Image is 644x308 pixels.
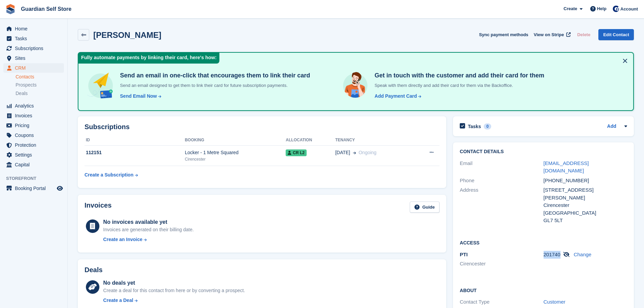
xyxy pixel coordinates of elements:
[3,150,64,160] a: menu
[335,149,350,156] span: [DATE]
[531,29,572,40] a: View on Stripe
[85,169,138,181] a: Create a Subscription
[460,252,468,257] span: PTI
[460,239,627,246] h2: Access
[372,72,544,79] h4: Get in touch with the customer and add their card for them
[3,131,64,140] a: menu
[185,149,286,156] div: Locker - 1 Metre Squared
[460,260,543,268] li: Cirencester
[15,44,55,53] span: Subscriptions
[85,171,134,179] div: Create a Subscription
[15,150,55,160] span: Settings
[468,123,481,129] h2: Tasks
[3,24,64,33] a: menu
[15,131,55,140] span: Coupons
[286,135,335,146] th: Allocation
[410,202,439,213] a: Guide
[185,135,286,146] th: Booking
[3,184,64,193] a: menu
[598,29,634,40] a: Edit Contact
[15,24,55,33] span: Home
[93,30,161,40] h2: [PERSON_NAME]
[359,150,377,155] span: Ongoing
[460,298,543,306] div: Contact Type
[460,186,543,224] div: Address
[103,218,194,226] div: No invoices available yet
[15,121,55,130] span: Pricing
[479,29,528,40] button: Sync payment methods
[103,236,194,243] a: Create an Invoice
[534,31,564,38] span: View on Stripe
[117,82,310,89] p: Send an email designed to get them to link their card for future subscription payments.
[613,5,619,12] img: Tom Scott
[15,160,55,169] span: Capital
[3,140,64,150] a: menu
[15,101,55,111] span: Analytics
[574,29,593,40] button: Delete
[286,149,307,156] span: CR L2
[544,160,589,174] a: [EMAIL_ADDRESS][DOMAIN_NAME]
[16,74,64,80] a: Contacts
[117,72,310,79] h4: Send an email in one-click that encourages them to link their card
[16,90,64,97] a: Deals
[3,111,64,120] a: menu
[87,72,115,100] img: send-email-b5881ef4c8f827a638e46e229e590028c7e36e3a6c99d2365469aff88783de13.svg
[56,184,64,192] a: Preview store
[372,93,422,100] a: Add Payment Card
[544,186,627,202] div: [STREET_ADDRESS][PERSON_NAME]
[544,252,560,257] span: 201740
[103,236,142,243] div: Create an Invoice
[3,34,64,43] a: menu
[15,111,55,120] span: Invoices
[103,297,245,304] a: Create a Deal
[3,160,64,169] a: menu
[15,184,55,193] span: Booking Portal
[460,287,627,293] h2: About
[335,135,413,146] th: Tenancy
[120,93,157,100] div: Send Email Now
[15,53,55,63] span: Sites
[484,123,492,129] div: 0
[375,93,417,100] div: Add Payment Card
[85,123,439,131] h2: Subscriptions
[6,175,67,182] span: Storefront
[85,202,112,213] h2: Invoices
[460,149,627,155] h2: Contact Details
[3,101,64,111] a: menu
[544,209,627,217] div: [GEOGRAPHIC_DATA]
[341,72,369,99] img: get-in-touch-e3e95b6451f4e49772a6039d3abdde126589d6f45a760754adfa51be33bf0f70.svg
[78,53,219,64] div: Fully automate payments by linking their card, here's how:
[564,5,577,12] span: Create
[3,121,64,130] a: menu
[607,123,616,131] a: Add
[103,287,245,294] div: Create a deal for this contact from here or by converting a prospect.
[15,63,55,73] span: CRM
[15,140,55,150] span: Protection
[3,44,64,53] a: menu
[597,5,606,12] span: Help
[3,63,64,73] a: menu
[16,82,37,88] span: Prospects
[18,3,74,15] a: Guardian Self Store
[103,279,245,287] div: No deals yet
[85,135,185,146] th: ID
[5,4,16,14] img: stora-icon-8386f47178a22dfd0bd8f6a31ec36ba5ce8667c1dd55bd0f319d3a0aa187defe.svg
[620,6,638,13] span: Account
[372,82,544,89] p: Speak with them directly and add their card for them via the Backoffice.
[85,266,102,274] h2: Deals
[85,149,185,156] div: 112151
[16,81,64,89] a: Prospects
[16,90,28,97] span: Deals
[103,297,133,304] div: Create a Deal
[544,217,627,224] div: GL7 5LT
[574,252,592,257] a: Change
[460,160,543,175] div: Email
[15,34,55,43] span: Tasks
[185,156,286,162] div: Cirencester
[3,53,64,63] a: menu
[544,202,627,209] div: Cirencester
[103,226,194,233] div: Invoices are generated on their billing date.
[460,177,543,185] div: Phone
[544,299,566,305] a: Customer
[544,177,627,185] div: [PHONE_NUMBER]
